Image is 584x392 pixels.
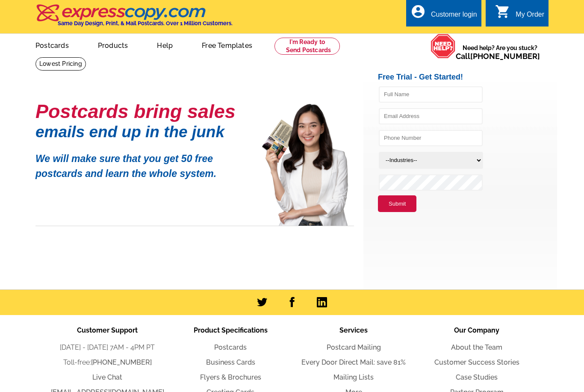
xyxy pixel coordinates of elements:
a: Free Templates [188,35,266,55]
a: Customer Success Stories [434,358,519,366]
span: Product Specifications [194,326,268,334]
h1: Postcards bring sales [35,104,249,119]
span: Our Company [454,326,499,334]
a: [PHONE_NUMBER] [91,358,152,366]
h1: emails end up in the junk [35,127,249,136]
a: Flyers & Brochures [200,373,261,381]
a: Case Studies [456,373,498,381]
a: Products [84,35,142,55]
h4: Same Day Design, Print, & Mail Postcards. Over 1 Million Customers. [58,20,233,27]
a: Business Cards [206,358,255,366]
div: My Order [516,11,544,23]
span: Services [339,326,368,334]
span: Customer Support [77,326,138,334]
button: Submit [378,195,416,212]
input: Email Address [379,108,483,124]
a: Postcards [22,35,83,55]
a: Mailing Lists [333,373,374,381]
span: Need help? Are you stuck? [456,44,544,61]
i: shopping_cart [495,4,510,19]
a: Help [143,35,186,55]
a: About the Team [451,343,502,351]
input: Phone Number [379,130,483,146]
a: account_circle Customer login [410,9,477,20]
input: Full Name [379,86,483,103]
a: [PHONE_NUMBER] [470,52,540,61]
a: Every Door Direct Mail: save 81% [301,358,406,366]
a: Postcards [214,343,247,351]
i: account_circle [410,4,426,19]
li: [DATE] - [DATE] 7AM - 4PM PT [46,342,169,353]
span: Call [456,52,540,61]
a: Same Day Design, Print, & Mail Postcards. Over 1 Million Customers. [35,10,233,27]
h2: Free Trial - Get Started! [378,73,557,82]
div: Customer login [431,11,477,23]
a: Postcard Mailing [327,343,381,351]
p: We will make sure that you get 50 free postcards and learn the whole system. [35,145,249,181]
img: help [431,34,456,59]
a: Live Chat [92,373,122,381]
a: shopping_cart My Order [495,9,544,20]
li: Toll-free: [46,357,169,368]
